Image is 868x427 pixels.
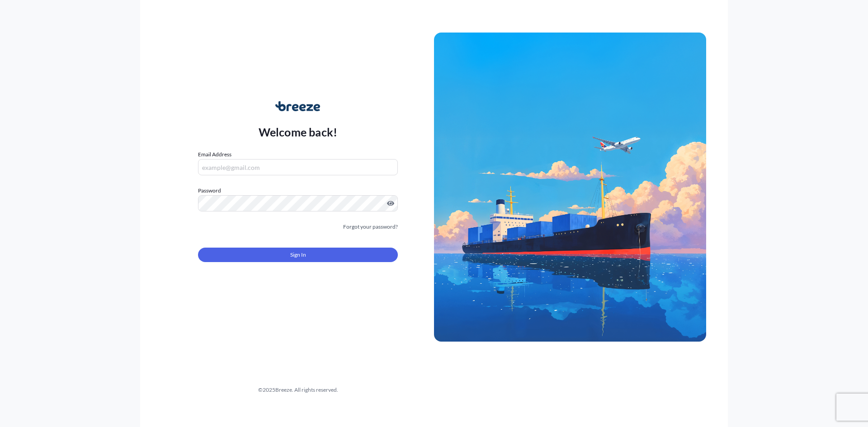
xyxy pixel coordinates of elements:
[434,33,706,342] img: Ship illustration
[259,125,338,139] p: Welcome back!
[198,159,398,175] input: example@gmail.com
[198,248,398,262] button: Sign In
[198,186,398,195] label: Password
[387,200,394,207] button: Show password
[198,150,231,159] label: Email Address
[290,250,306,259] span: Sign In
[343,222,398,231] a: Forgot your password?
[162,385,434,394] div: © 2025 Breeze. All rights reserved.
